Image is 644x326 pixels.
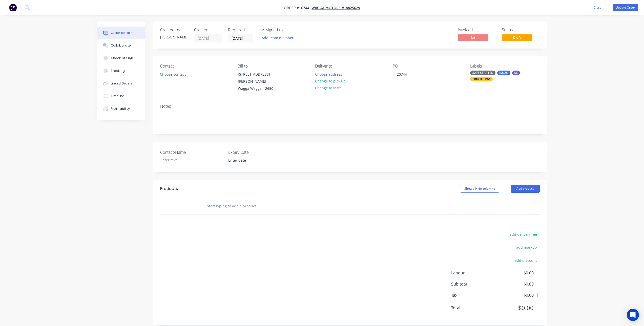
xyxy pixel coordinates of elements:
[238,85,280,92] div: Wagga Wagga, , 2650
[451,281,496,287] span: Sub total
[458,34,488,41] span: No
[496,270,533,276] span: $0.00
[460,185,499,193] button: Show / Hide columns
[470,64,539,69] div: Labels
[451,270,496,276] span: Labour
[111,94,124,98] div: Timeline
[502,34,532,41] span: Draft
[511,185,540,193] button: Add product
[458,28,496,32] div: Invoiced
[497,71,510,75] div: ISUZU
[627,309,639,321] div: Open Intercom Messenger
[97,90,145,102] button: Timeline
[160,104,540,109] div: Notes
[160,149,223,155] label: Contact/Name
[514,244,540,251] button: add markup
[470,71,495,75] div: .NOT STARTED
[160,186,178,192] div: Products
[259,34,296,41] button: Add team member
[585,4,610,11] button: Close
[160,34,188,40] div: [PERSON_NAME]
[238,71,280,85] div: [STREET_ADDRESS][PERSON_NAME]
[111,106,130,111] div: Profitability
[160,64,230,69] div: Contact
[225,157,288,164] input: Enter date
[207,201,308,211] input: Start typing to add a product...
[238,64,307,69] div: Bill to
[262,28,313,32] div: Assigned to
[111,81,133,86] div: Linked Orders
[393,71,411,78] div: 20744
[496,281,533,287] span: $0.00
[234,71,284,92] div: [STREET_ADDRESS][PERSON_NAME]Wagga Wagga, , 2650
[97,64,145,77] button: Tracking
[97,52,145,64] button: Checklists 0/0
[496,292,533,298] span: $0.00
[228,28,256,32] div: Required
[157,71,188,77] button: Choose contact
[613,4,638,11] button: Update Order
[111,69,125,73] div: Tracking
[160,28,188,32] div: Created by
[262,34,296,41] button: Add team member
[97,77,145,90] button: Linked Orders
[228,149,292,155] label: Expiry Date
[502,28,540,32] div: Status
[97,39,145,52] button: Collaborate
[393,64,462,69] div: PO
[284,5,311,10] span: Order #10744 -
[9,4,17,11] img: Factory
[512,71,520,75] div: SC
[111,43,131,48] div: Collaborate
[97,27,145,39] button: Order details
[470,77,493,81] div: TRUCK TRAY
[97,102,145,115] button: Profitability
[194,28,222,32] div: Created
[311,5,360,10] a: Wagga Motors #18825629
[451,305,496,311] span: Total
[312,84,346,91] button: Change to install
[312,71,345,77] button: Choose address
[507,231,540,238] button: add delivery fee
[496,303,533,312] span: $0.00
[111,56,133,60] div: Checklists 0/0
[451,292,496,298] span: Tax
[512,257,540,264] button: add discount
[111,31,132,35] div: Order details
[315,64,384,69] div: Deliver to
[312,78,348,84] button: Change to pick up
